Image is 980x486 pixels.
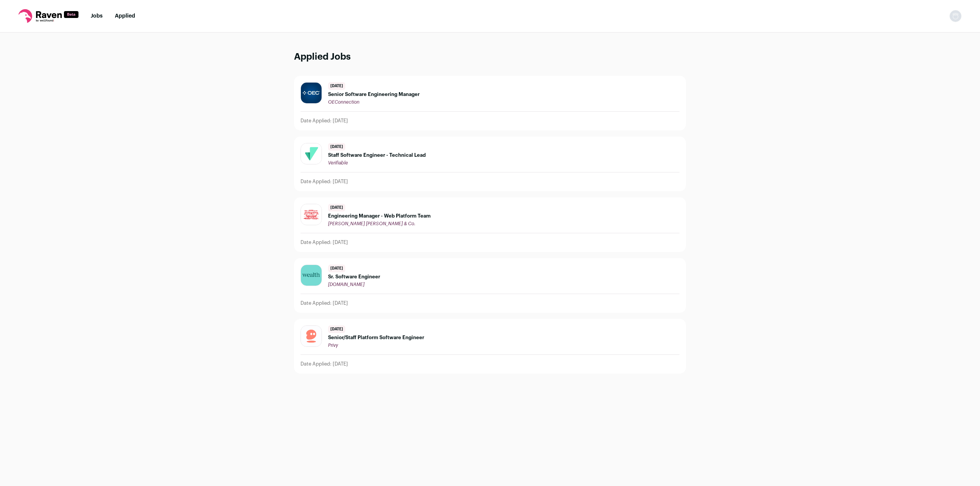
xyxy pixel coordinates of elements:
a: [DATE] Staff Software Engineer - Technical Lead Verifiable Date Applied: [DATE] [294,137,686,191]
span: [DATE] [328,265,345,272]
a: [DATE] Senior/Staff Platform Software Engineer Privy Date Applied: [DATE] [294,319,686,373]
span: [DOMAIN_NAME] [328,282,364,287]
img: 953215342506cd4c193560cad5f9c9dcb421c8a371c336d017e0fd3670ce0e19.jpg [301,265,322,286]
span: [DATE] [328,143,345,151]
p: Date Applied: [DATE] [301,300,348,306]
span: OEConnection [328,100,359,104]
a: [DATE] Sr. Software Engineer [DOMAIN_NAME] Date Applied: [DATE] [294,258,686,312]
a: [DATE] Senior Software Engineering Manager OEConnection Date Applied: [DATE] [294,76,686,130]
a: [DATE] Engineering Manager - Web Platform Team [PERSON_NAME] [PERSON_NAME] & Co. Date Applied: [D... [294,198,686,252]
img: d46012665081394f212c7a162e8ff2747051a58e37f628a5dc73c7fb52a7f117.jpg [301,204,322,225]
span: Senior/Staff Platform Software Engineer [328,335,424,341]
a: Jobs [91,13,103,19]
h1: Applied Jobs [294,51,686,63]
span: Engineering Manager - Web Platform Team [328,213,431,219]
span: Privy [328,343,338,348]
span: Senior Software Engineering Manager [328,91,420,98]
span: Staff Software Engineer - Technical Lead [328,152,426,158]
span: [DATE] [328,325,345,333]
p: Date Applied: [DATE] [301,118,348,124]
span: Sr. Software Engineer [328,274,380,280]
span: Verifiable [328,161,348,165]
p: Date Applied: [DATE] [301,361,348,367]
p: Date Applied: [DATE] [301,239,348,245]
img: 3675738dfd1d2f4f40b57fd7b1ed9d21ce9eeb9b63d0c722f15d3b8fd5cfbcde.jpg [301,326,322,346]
img: c0f41ab981afd39e6cf1755a373955d5e75d51fdb0f413165aa0b53c3d8d492b [301,83,322,103]
p: Date Applied: [DATE] [301,179,348,185]
a: Applied [115,13,135,19]
span: [DATE] [328,82,345,90]
img: nopic.png [949,10,962,22]
button: Open dropdown [949,10,962,22]
img: 82e4d296ee55ac61ab42ebdd1f090fa835d0edd93cdae9d557914dd8127c7b7c.jpg [301,143,322,164]
span: [DATE] [328,204,345,211]
span: [PERSON_NAME] [PERSON_NAME] & Co. [328,221,415,226]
